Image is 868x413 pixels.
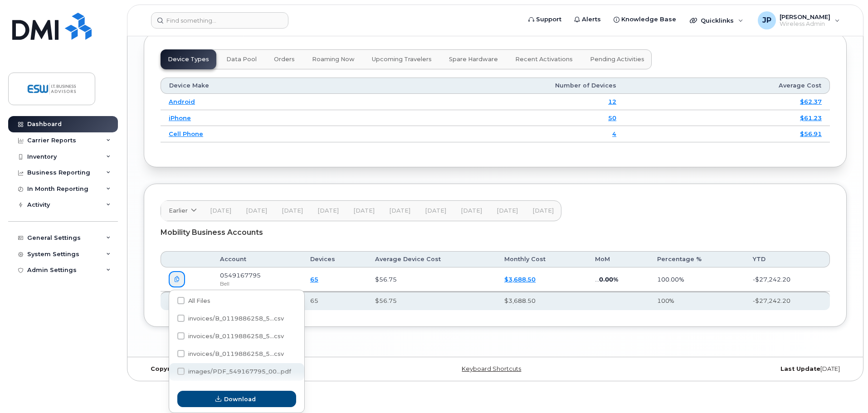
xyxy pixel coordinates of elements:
th: $3,688.50 [496,292,587,310]
a: 50 [608,114,616,121]
th: 65 [302,292,367,310]
td: $56.75 [367,267,496,292]
th: Percentage % [649,251,745,267]
span: Bell [220,280,229,287]
a: 65 [310,276,318,283]
th: YTD [745,251,830,267]
a: $3,688.50 [504,276,536,283]
span: Recent Activations [515,56,573,63]
span: Spare Hardware [449,56,498,63]
th: $56.75 [367,292,496,310]
span: [DATE] [317,207,339,214]
span: 0549167795 [220,272,261,279]
th: Average Cost [624,78,830,94]
span: [DATE] [389,207,410,214]
div: Jon Plett [751,11,846,29]
th: MoM [587,251,649,267]
a: 12 [608,98,616,105]
span: [DATE] [353,207,375,214]
span: [DATE] [532,207,554,214]
td: 100.00% [649,267,745,292]
span: invoices/B_0119886258_549167795_01072024_DTL.csv [177,334,284,341]
span: invoices/B_0119886258_549167795_01072024_MOB.csv [177,352,284,359]
strong: Copyright [151,365,183,372]
a: Keyboard Shortcuts [462,365,521,372]
th: 100% [649,292,745,310]
span: Earlier [169,206,188,215]
div: MyServe [DATE]–[DATE] [144,365,378,373]
a: Knowledge Base [607,10,683,29]
span: Roaming Now [312,56,355,63]
span: Data Pool [226,56,257,63]
a: Support [522,10,568,29]
span: ... [595,276,599,283]
span: JP [762,15,771,26]
span: invoices/B_0119886258_5...csv [188,333,284,340]
span: All Files [188,297,210,304]
span: Download [224,395,256,403]
a: Cell Phone [169,130,203,137]
span: invoices/B_0119886258_5...csv [188,350,284,357]
a: Alerts [568,10,607,29]
th: Monthly Cost [496,251,587,267]
span: Pending Activities [590,56,644,63]
div: Quicklinks [683,11,750,29]
span: [DATE] [246,207,267,214]
span: [DATE] [210,207,231,214]
span: [PERSON_NAME] [780,13,830,20]
th: Account [212,251,302,267]
th: Average Device Cost [367,251,496,267]
a: Android [169,98,195,105]
span: Orders [274,56,295,63]
a: Earlier [161,201,203,221]
a: 4 [612,130,616,137]
a: $61.23 [800,114,822,121]
a: iPhone [169,114,191,121]
a: $62.37 [800,98,822,105]
span: invoices/B_0119886258_549167795_01072024_ACC.csv [177,316,284,323]
th: -$27,242.20 [745,292,830,310]
span: images/PDF_549167795_009_0000000000.pdf [177,369,291,376]
span: [DATE] [497,207,518,214]
button: Download [177,391,296,407]
span: Wireless Admin [780,20,830,28]
div: Mobility Business Accounts [161,221,830,244]
span: invoices/B_0119886258_5...csv [188,315,284,322]
td: -$27,242.20 [745,267,830,292]
span: Quicklinks [701,17,734,24]
div: [DATE] [612,365,847,373]
span: [DATE] [461,207,482,214]
span: 0.00% [599,276,618,283]
a: $56.91 [800,130,822,137]
span: images/PDF_549167795_00...pdf [188,368,291,375]
span: Support [536,15,561,24]
strong: Last Update [780,365,820,372]
th: Devices [302,251,367,267]
th: Device Make [161,78,356,94]
span: [DATE] [425,207,446,214]
span: Alerts [582,15,601,24]
th: Number of Devices [356,78,624,94]
span: Knowledge Base [621,15,676,24]
span: [DATE] [282,207,303,214]
input: Find something... [151,12,288,29]
span: Upcoming Travelers [372,56,432,63]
